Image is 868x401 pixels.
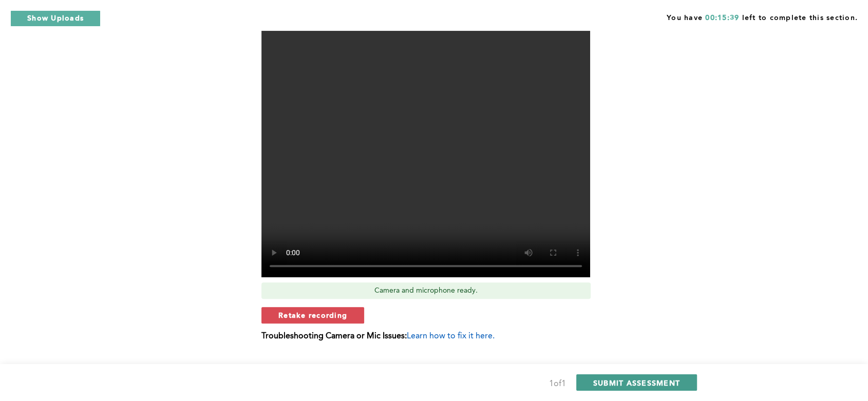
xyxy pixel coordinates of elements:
[593,378,680,388] span: SUBMIT ASSESSMENT
[705,14,739,22] span: 00:15:39
[667,10,858,23] span: You have left to complete this section.
[407,332,495,340] span: Learn how to fix it here.
[10,10,101,27] button: Show Uploads
[278,310,347,320] span: Retake recording
[549,377,566,391] div: 1 of 1
[261,282,591,299] div: Camera and microphone ready.
[261,307,364,323] button: Retake recording
[261,332,407,340] b: Troubleshooting Camera or Mic Issues:
[576,374,697,391] button: SUBMIT ASSESSMENT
